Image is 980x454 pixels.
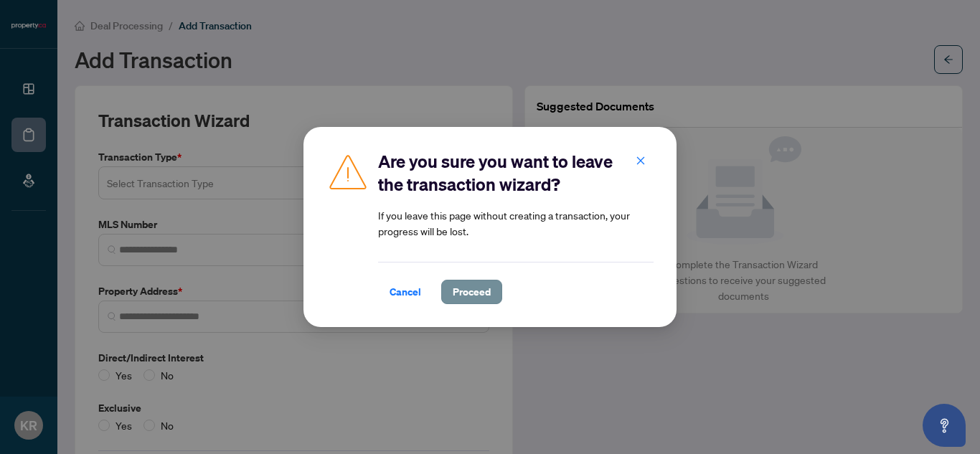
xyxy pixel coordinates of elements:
article: If you leave this page without creating a transaction, your progress will be lost. [378,207,654,239]
span: Cancel [390,280,421,303]
span: close [636,156,646,166]
button: Cancel [378,280,433,304]
span: Proceed [453,280,491,303]
button: Open asap [923,404,966,447]
h2: Are you sure you want to leave the transaction wizard? [378,150,654,196]
button: Proceed [441,280,502,304]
